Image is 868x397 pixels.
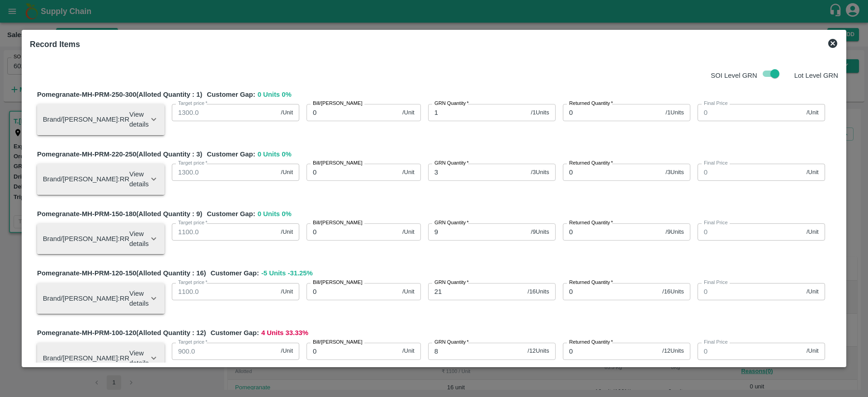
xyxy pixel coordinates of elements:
[202,90,257,99] span: Customer Gap:
[704,339,728,346] label: Final Price
[37,164,165,195] div: Brand/[PERSON_NAME]:RRView details
[807,109,819,117] span: /Unit
[434,339,469,346] label: GRN Quantity
[434,160,469,167] label: GRN Quantity
[528,288,549,296] span: / 16 Units
[563,164,662,181] input: 0
[172,343,277,360] input: 0.0
[794,71,838,80] p: Lot Level GRN
[43,293,129,304] h6: Brand/[PERSON_NAME]: RR
[261,268,313,283] span: -5 Units -31.25 %
[807,347,819,355] span: /Unit
[281,288,293,296] span: /Unit
[704,160,728,167] label: Final Price
[528,347,549,355] span: / 12 Units
[313,160,363,167] label: Bill/[PERSON_NAME]
[531,109,549,117] span: / 1 Units
[698,283,803,300] input: Final Price
[37,104,165,135] div: Brand/[PERSON_NAME]:RRView details
[434,219,469,227] label: GRN Quantity
[172,223,277,241] input: 0.0
[30,40,80,49] b: Record Items
[129,348,149,369] p: View details
[807,288,819,296] span: /Unit
[206,268,261,278] span: Customer Gap:
[569,100,613,107] label: Returned Quantity
[313,279,363,286] label: Bill/[PERSON_NAME]
[43,113,129,125] h6: Brand/[PERSON_NAME]: RR
[569,279,613,286] label: Returned Quantity
[37,328,206,338] span: Pomegranate-MH-PRM-100-120 (Alloted Quantity : 12 )
[698,343,803,360] input: Final Price
[172,283,277,300] input: 0.0
[563,343,659,360] input: 0
[704,219,728,227] label: Final Price
[698,164,803,181] input: Final Price
[281,228,293,236] span: /Unit
[258,209,292,223] span: 0 Units 0 %
[129,109,149,130] p: View details
[711,71,757,80] p: SOI Level GRN
[402,228,415,236] span: /Unit
[281,347,293,355] span: /Unit
[43,352,129,364] h6: Brand/[PERSON_NAME]: RR
[569,219,613,227] label: Returned Quantity
[531,168,549,177] span: / 3 Units
[402,288,415,296] span: /Unit
[563,104,662,121] input: 0
[698,104,803,121] input: Final Price
[662,347,684,355] span: / 12 Units
[129,169,149,189] p: View details
[662,288,684,296] span: / 16 Units
[37,268,206,278] span: Pomegranate-MH-PRM-120-150 (Alloted Quantity : 16 )
[434,279,469,286] label: GRN Quantity
[178,339,208,346] label: Target price
[434,100,469,107] label: GRN Quantity
[313,100,363,107] label: Bill/[PERSON_NAME]
[178,279,208,286] label: Target price
[704,279,728,286] label: Final Price
[129,229,149,249] p: View details
[202,209,257,219] span: Customer Gap:
[402,168,415,177] span: /Unit
[129,288,149,309] p: View details
[37,223,165,255] div: Brand/[PERSON_NAME]:RRView details
[665,168,684,177] span: / 3 Units
[569,339,613,346] label: Returned Quantity
[261,328,308,342] span: 4 Units 33.33 %
[698,223,803,241] input: Final Price
[704,100,728,107] label: Final Price
[258,90,292,104] span: 0 Units 0 %
[665,109,684,117] span: / 1 Units
[37,90,202,99] span: Pomegranate-MH-PRM-250-300 (Alloted Quantity : 1 )
[206,328,261,338] span: Customer Gap:
[569,160,613,167] label: Returned Quantity
[402,347,415,355] span: /Unit
[281,109,293,117] span: /Unit
[37,209,202,219] span: Pomegranate-MH-PRM-150-180 (Alloted Quantity : 9 )
[172,104,277,121] input: 0.0
[178,100,208,107] label: Target price
[313,339,363,346] label: Bill/[PERSON_NAME]
[807,168,819,177] span: /Unit
[665,228,684,236] span: / 9 Units
[563,223,662,241] input: 0
[807,228,819,236] span: /Unit
[172,164,277,181] input: 0.0
[43,233,129,245] h6: Brand/[PERSON_NAME]: RR
[37,343,165,374] div: Brand/[PERSON_NAME]:RRView details
[37,283,165,314] div: Brand/[PERSON_NAME]:RRView details
[402,109,415,117] span: /Unit
[178,160,208,167] label: Target price
[43,173,129,185] h6: Brand/[PERSON_NAME]: RR
[178,219,208,227] label: Target price
[37,149,202,159] span: Pomegranate-MH-PRM-220-250 (Alloted Quantity : 3 )
[281,168,293,177] span: /Unit
[531,228,549,236] span: / 9 Units
[313,219,363,227] label: Bill/[PERSON_NAME]
[563,283,659,300] input: 0
[202,149,257,159] span: Customer Gap:
[258,149,292,164] span: 0 Units 0 %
